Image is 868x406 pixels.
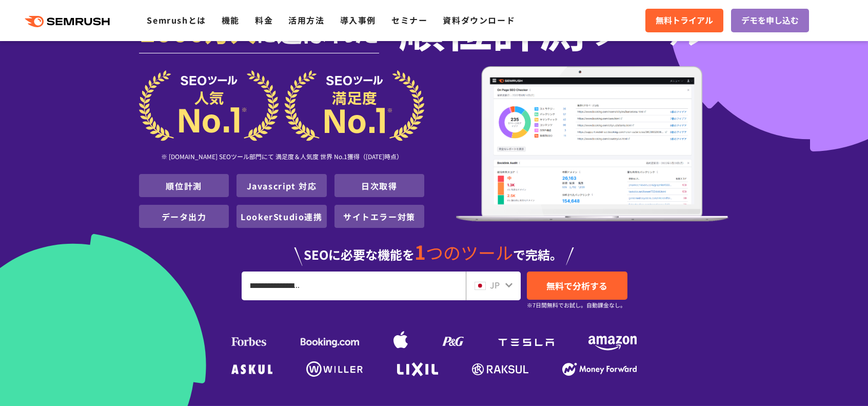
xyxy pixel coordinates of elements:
[527,300,626,310] small: ※7日間無料でお試し。自動課金なし。
[247,180,317,192] a: Javascript 対応
[513,245,562,263] span: で完結。
[443,14,515,26] a: 資料ダウンロード
[139,141,424,174] div: ※ [DOMAIN_NAME] SEOツール部門にて 満足度＆人気度 世界 No.1獲得（[DATE]時点）
[166,180,202,192] a: 順位計測
[656,14,713,27] span: 無料トライアル
[147,14,206,26] a: Semrushとは
[222,14,240,26] a: 機能
[426,240,513,265] span: つのツール
[585,6,708,47] span: ツール
[255,14,273,26] a: 料金
[241,210,322,223] a: LookerStudio連携
[645,9,723,32] a: 無料トライアル
[741,14,799,27] span: デモを申し込む
[288,14,324,26] a: 活用方法
[731,9,809,32] a: デモを申し込む
[242,272,465,300] input: URL、キーワードを入力してください
[490,279,500,291] span: JP
[139,232,729,266] div: SEOに必要な機能を
[391,14,427,26] a: セミナー
[415,238,426,265] span: 1
[162,210,207,223] a: データ出力
[527,272,627,300] a: 無料で分析する
[340,14,376,26] a: 導入事例
[399,6,585,47] span: 順位計測
[361,180,397,192] a: 日次取得
[343,210,416,223] a: サイトエラー対策
[546,279,607,292] span: 無料で分析する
